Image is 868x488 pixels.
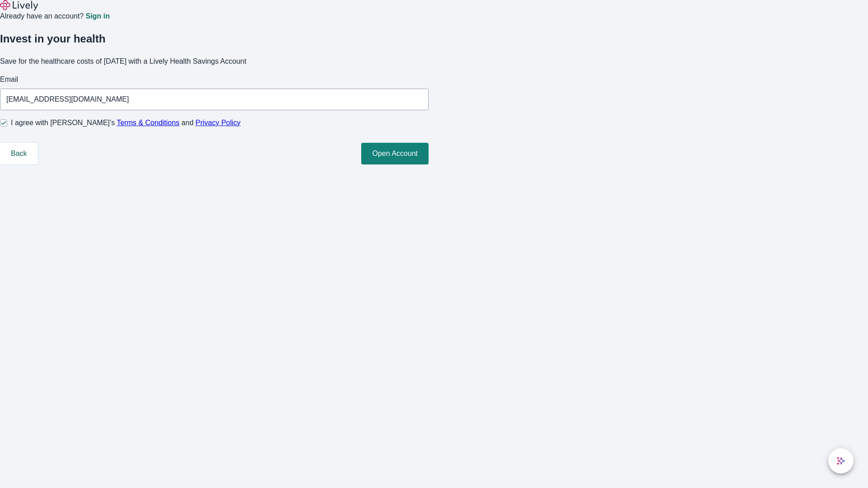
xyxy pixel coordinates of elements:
svg: Lively AI Assistant [836,456,845,465]
a: Privacy Policy [196,119,241,127]
button: chat [828,448,854,474]
a: Terms & Conditions [117,119,179,127]
button: Open Account [361,143,429,164]
a: Sign in [85,13,109,20]
span: I agree with [PERSON_NAME]’s and [11,117,241,128]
